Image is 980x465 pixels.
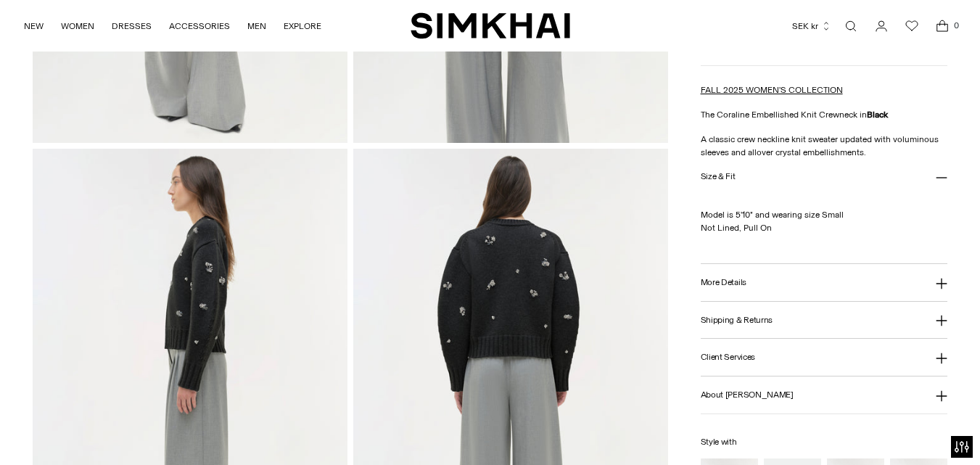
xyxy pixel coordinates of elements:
a: WOMEN [61,10,94,42]
a: ACCESSORIES [169,10,230,42]
a: FALL 2025 WOMEN'S COLLECTION [701,85,843,95]
button: Shipping & Returns [701,302,948,339]
a: EXPLORE [284,10,321,42]
h3: About [PERSON_NAME] [701,390,794,400]
button: Client Services [701,339,948,376]
h6: Style with [701,437,948,447]
a: Open search modal [836,12,865,41]
a: DRESSES [112,10,152,42]
h3: Size & Fit [701,172,736,181]
p: The Coraline Embellished Knit Crewneck in [701,108,948,121]
h3: Shipping & Returns [701,316,773,325]
p: Model is 5'10" and wearing size Small Not Lined, Pull On [701,195,948,234]
a: Open cart modal [928,12,957,41]
p: A classic crew neckline knit sweater updated with voluminous sleeves and allover crystal embellis... [701,133,948,159]
h3: Client Services [701,353,756,362]
h3: More Details [701,278,746,287]
strong: Black [867,110,888,120]
button: More Details [701,264,948,301]
a: Go to the account page [867,12,896,41]
a: MEN [247,10,266,42]
button: About [PERSON_NAME] [701,376,948,413]
button: SEK kr [792,10,831,42]
a: NEW [24,10,44,42]
span: 0 [950,19,963,32]
button: Size & Fit [701,159,948,196]
a: Wishlist [897,12,926,41]
a: SIMKHAI [411,12,570,40]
